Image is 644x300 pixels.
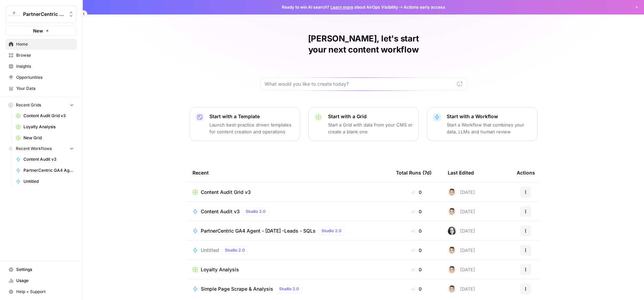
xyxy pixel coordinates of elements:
span: Studio 2.0 [279,286,299,292]
div: [DATE] [448,188,475,196]
button: Recent Workflows [6,143,77,154]
span: Studio 2.0 [321,228,341,234]
a: Content Audit v3Studio 2.0 [192,207,385,216]
span: Opportunities [16,74,74,81]
button: Start with a WorkflowStart a Workflow that combines your data, LLMs and human review [427,107,537,141]
span: Your Data [16,85,74,92]
span: Untitled [23,178,74,185]
a: Opportunities [6,72,77,83]
a: Content Audit Grid v3 [192,189,385,196]
p: Start with a Workflow [447,113,532,120]
span: Content Audit v3 [201,208,240,215]
span: Content Audit Grid v3 [23,113,74,119]
span: Loyalty Analysis [23,124,74,130]
a: Content Audit v3 [13,154,77,165]
div: 0 [396,266,437,273]
p: Start a Workflow that combines your data, LLMs and human review [447,121,532,135]
img: j22vlec3s5as1jy706j54i2l8ae1 [448,265,456,274]
img: j22vlec3s5as1jy706j54i2l8ae1 [448,207,456,216]
img: PartnerCentric Sales Tools Logo [8,8,20,20]
a: Simple Page Scrape & AnalysisStudio 2.0 [192,285,385,293]
p: Start a Grid with data from your CMS or create a blank one [328,121,413,135]
span: Untitled [201,247,219,254]
input: What would you like to create today? [265,81,454,87]
span: New Grid [23,135,74,141]
span: Studio 2.0 [225,247,245,253]
a: Insights [6,61,77,72]
span: Home [16,41,74,47]
img: j22vlec3s5as1jy706j54i2l8ae1 [448,246,456,254]
button: New [6,26,77,36]
a: Browse [6,50,77,61]
span: PartnerCentric GA4 Agent - [DATE] -Leads - SQLs [23,167,74,174]
span: Content Audit v3 [23,156,74,162]
a: Untitled [13,176,77,187]
img: j22vlec3s5as1jy706j54i2l8ae1 [448,188,456,196]
div: Recent [192,163,385,182]
button: Recent Grids [6,100,77,110]
span: Help + Support [16,289,74,295]
a: New Grid [13,132,77,143]
img: j22vlec3s5as1jy706j54i2l8ae1 [448,285,456,293]
a: Home [6,39,77,50]
span: PartnerCentric Sales Tools [23,11,65,18]
p: Start with a Template [209,113,294,120]
a: Content Audit Grid v3 [13,110,77,121]
button: Start with a TemplateLaunch best-practice driven templates for content creation and operations [190,107,300,141]
a: Usage [6,275,77,286]
a: Your Data [6,83,77,94]
div: 0 [396,189,437,196]
div: [DATE] [448,246,475,254]
div: [DATE] [448,265,475,274]
div: [DATE] [448,227,475,235]
a: Settings [6,264,77,275]
div: 0 [396,285,437,292]
span: Simple Page Scrape & Analysis [201,285,273,292]
p: Start with a Grid [328,113,413,120]
span: Browse [16,52,74,58]
button: Workspace: PartnerCentric Sales Tools [6,6,77,23]
span: PartnerCentric GA4 Agent - [DATE] -Leads - SQLs [201,227,316,234]
h1: [PERSON_NAME], let's start your next content workflow [260,33,467,55]
div: [DATE] [448,285,475,293]
a: Loyalty Analysis [192,266,385,273]
a: UntitledStudio 2.0 [192,246,385,254]
a: Loyalty Analysis [13,121,77,132]
a: Learn more [330,4,353,10]
a: PartnerCentric GA4 Agent - [DATE] -Leads - SQLs [13,165,77,176]
div: [DATE] [448,207,475,216]
span: Studio 2.0 [246,208,266,215]
button: Start with a GridStart a Grid with data from your CMS or create a blank one [308,107,419,141]
div: Actions [517,163,535,182]
span: Loyalty Analysis [201,266,239,273]
span: Actions early access [404,4,445,10]
a: PartnerCentric GA4 Agent - [DATE] -Leads - SQLsStudio 2.0 [192,227,385,235]
span: Recent Grids [16,102,41,108]
img: iwpkzt6pb8zlfn825v7os22mxegd [448,227,456,235]
p: Launch best-practice driven templates for content creation and operations [209,121,294,135]
div: 0 [396,208,437,215]
span: Recent Workflows [16,146,52,152]
div: Last Edited [448,163,474,182]
span: New [33,27,43,34]
span: Insights [16,63,74,69]
button: Help + Support [6,286,77,297]
span: Settings [16,266,74,273]
span: Usage [16,278,74,284]
span: Content Audit Grid v3 [201,189,251,196]
span: Ready to win AI search? about AirOps Visibility [282,4,398,10]
div: 0 [396,247,437,254]
div: 0 [396,227,437,234]
div: Total Runs (7d) [396,163,432,182]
